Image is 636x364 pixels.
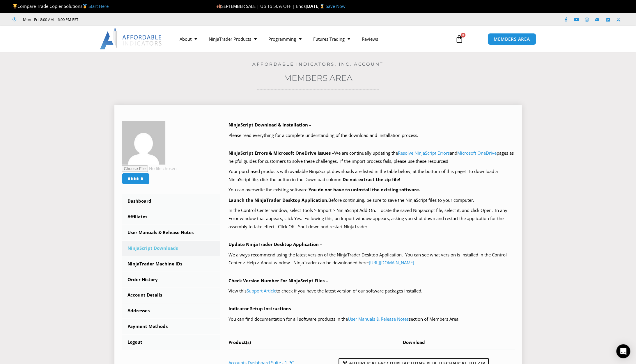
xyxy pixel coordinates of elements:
[83,4,87,8] img: 🥇
[228,197,328,203] b: Launch the NinjaTrader Desktop Application.
[88,3,109,9] a: Start Here
[122,335,220,350] a: Logout
[174,32,203,46] a: About
[488,33,536,45] a: MEMBERS AREA
[122,225,220,240] a: User Manuals & Release Notes
[203,32,263,46] a: NinjaTrader Products
[13,3,109,9] span: Compare Trade Copier Solutions
[284,73,352,83] a: Members Area
[228,167,515,184] p: Your purchased products with available NinjaScript downloads are listed in the table below, at th...
[122,288,220,303] a: Account Details
[122,209,220,224] a: Affiliates
[122,121,165,165] img: 9f63dceb6d16b265260353479903083ceacc009ebbb2832b8e2f90b980be8b37
[228,315,515,323] p: You can find documentation for all software products in the section of Members Area.
[616,344,630,358] div: Open Intercom Messenger
[326,3,346,9] a: Save Now
[348,316,409,322] a: User Manuals & Release Notes
[122,256,220,272] a: NinjaTrader Machine IDs
[228,206,515,231] p: In the Control Center window, select Tools > Import > NinjaScript Add-On. Locate the saved NinjaS...
[122,272,220,287] a: Order History
[403,339,425,345] span: Download
[228,186,515,194] p: You can overwrite the existing software.
[122,194,220,209] a: Dashboard
[306,3,326,9] strong: [DATE]
[228,287,515,295] p: View this to check if you have the latest version of our software packages installed.
[174,32,449,46] nav: Menu
[356,32,384,46] a: Reviews
[216,3,306,9] span: SEPTEMBER SALE | Up To 50% OFF | Ends
[122,303,220,318] a: Addresses
[307,32,356,46] a: Futures Trading
[228,122,311,128] b: NinjaScript Download & Installation –
[309,187,420,192] b: You do not have to uninstall the existing software.
[343,176,400,182] b: Do not extract the zip file!
[252,61,384,67] a: Affordable Indicators, Inc. Account
[494,37,530,41] span: MEMBERS AREA
[228,339,251,345] span: Product(s)
[457,150,497,156] a: Microsoft OneDrive
[228,306,294,311] b: Indicator Setup Instructions –
[228,241,322,247] b: Update NinjaTrader Desktop Application –
[228,278,328,283] b: Check Version Number For NinjaScript Files –
[122,194,220,349] nav: Account pages
[369,260,414,265] a: [URL][DOMAIN_NAME]
[22,16,78,23] span: Mon - Fri: 8:00 AM – 6:00 PM EST
[228,251,515,267] p: We always recommend using the latest version of the NinjaTrader Desktop Application. You can see ...
[447,31,472,47] a: 0
[228,196,515,204] p: Before continuing, be sure to save the NinjaScript files to your computer.
[100,28,162,49] img: LogoAI | Affordable Indicators – NinjaTrader
[228,131,515,140] p: Please read everything for a complete understanding of the download and installation process.
[122,241,220,256] a: NinjaScript Downloads
[263,32,307,46] a: Programming
[228,150,334,156] b: NinjaScript Errors & Microsoft OneDrive Issues –
[13,4,17,8] img: 🏆
[461,33,465,38] span: 0
[320,4,324,8] img: ⌛
[247,288,276,294] a: Support Article
[217,4,221,8] img: 🍂
[86,17,174,22] iframe: Customer reviews powered by Trustpilot
[228,149,515,165] p: We are continually updating the and pages as helpful guides for customers to solve these challeng...
[398,150,450,156] a: Resolve NinjaScript Errors
[122,319,220,334] a: Payment Methods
